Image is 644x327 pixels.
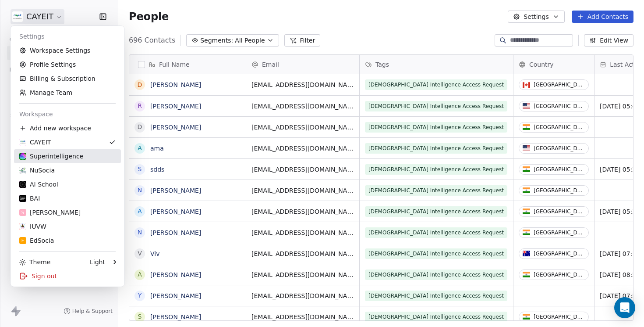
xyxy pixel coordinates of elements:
[19,138,51,147] div: CAYEIT
[19,258,50,266] div: Theme
[19,208,81,217] div: [PERSON_NAME]
[19,236,54,245] div: EdSocia
[19,194,40,203] div: BAI
[19,180,58,189] div: AI School
[19,223,26,230] img: VedicU.png
[19,152,83,161] div: Superintelligence
[19,195,26,202] img: bar1.webp
[19,167,26,174] img: LOGO_1_WB.png
[14,29,121,43] div: Settings
[90,258,105,266] div: Light
[19,153,26,160] img: sinews%20copy.png
[19,222,46,231] div: IUVW
[19,166,55,175] div: NuSocia
[14,57,121,72] a: Profile Settings
[14,121,121,135] div: Add new workspace
[14,86,121,100] a: Manage Team
[14,269,121,283] div: Sign out
[21,237,24,244] span: E
[14,43,121,57] a: Workspace Settings
[14,107,121,121] div: Workspace
[19,139,26,146] img: CAYEIT%20Square%20Logo.png
[14,72,121,86] a: Billing & Subscription
[19,181,26,188] img: 3.png
[21,209,24,216] span: S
